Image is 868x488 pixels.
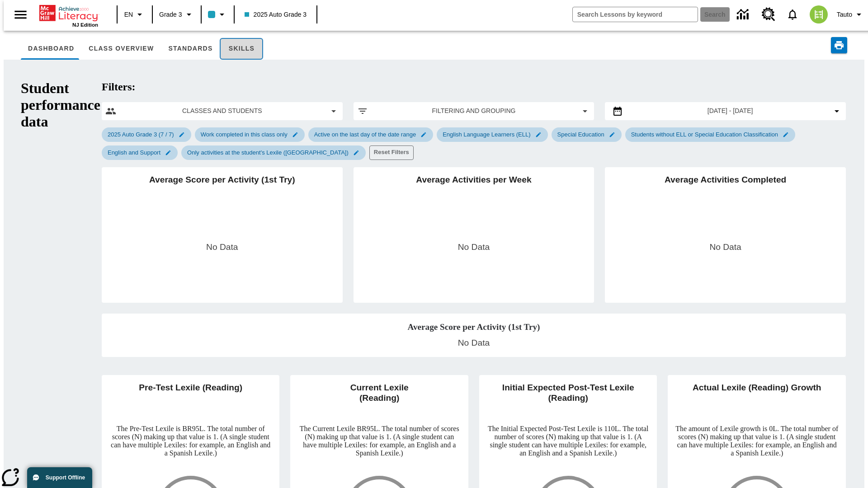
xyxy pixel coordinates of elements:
[756,2,781,27] a: Resource Center, Will open in new tab
[552,131,610,138] span: Special Education
[123,106,321,116] span: Classes and Students
[204,6,231,23] button: Class color is light blue. Change class color
[297,425,461,457] p: The Current Lexile BR95L. The total number of scores (N) making up that value is 1. (A single stu...
[486,425,650,457] p: The Initial Expected Post-Test Lexile is 110L. The total number of scores (N) making up that valu...
[458,337,490,350] p: No Data
[7,1,34,28] button: Open side menu
[361,174,587,241] h2: Average Activities per Week
[810,5,828,23] img: avatar image
[245,10,307,19] span: 2025 Auto Grade 3
[297,382,461,410] h2: Current Lexile (Reading)
[709,241,741,254] p: No Data
[120,6,149,23] button: Language: EN, Select a language
[109,174,335,241] h2: Average Score per Activity (1st Try)
[109,321,839,334] h2: Average Score per Activity (1st Try)
[781,3,804,26] a: Notifications
[609,106,842,117] button: Select the date range menu item
[552,127,622,142] div: Edit Special Education filter selected submenu item
[109,425,273,457] p: The Pre-Test Lexile is BR95L. The total number of scores (N) making up that value is 1. (A single...
[837,10,852,19] span: Tauto
[731,2,756,27] a: Data Center
[573,7,698,22] input: search field
[309,131,421,138] span: Active on the last day of the date range
[39,3,98,28] div: Home
[220,38,263,60] button: Skills
[833,6,868,23] button: Profile/Settings
[708,106,753,116] span: [DATE] - [DATE]
[437,131,536,138] span: English Language Learners (ELL)
[195,131,293,138] span: Work completed in this class only
[109,382,273,405] h2: Pre-Test Lexile (Reading)
[486,382,650,410] h2: Initial Expected Post-Test Lexile (Reading)
[195,127,305,142] div: Edit Work completed in this class only filter selected submenu item
[72,22,98,28] span: NJ Edition
[625,127,795,142] div: Edit Students without ELL or Special Education Classification filter selected submenu item
[105,106,339,117] button: Select classes and students menu item
[458,241,490,254] p: No Data
[612,174,839,241] h2: Average Activities Completed
[102,127,191,142] div: Edit 2025 Auto Grade 3 (7 / 7) filter selected submenu item
[156,6,198,23] button: Grade: Grade 3, Select a grade
[161,38,220,60] button: Standards
[831,106,842,117] svg: Collapse Date Range Filter
[375,106,573,116] span: Filtering and Grouping
[124,10,133,19] span: EN
[102,131,179,138] span: 2025 Auto Grade 3 (7 / 7)
[308,127,433,142] div: Edit Active on the last day of the date range filter selected submenu item
[675,425,839,457] p: The amount of Lexile growth is 0L. The total number of scores (N) making up that value is 1. (A s...
[437,127,547,142] div: Edit English Language Learners (ELL) filter selected submenu item
[804,3,833,26] button: Select a new avatar
[206,241,238,254] p: No Data
[21,38,81,60] button: Dashboard
[81,38,161,60] button: Class Overview
[102,149,166,156] span: English and Support
[675,382,839,405] h2: Actual Lexile (Reading) Growth
[102,81,846,93] h2: Filters:
[102,145,178,160] div: Edit English and Support filter selected submenu item
[357,106,591,117] button: Apply filters menu item
[831,37,847,53] button: Print
[626,131,783,138] span: Students without ELL or Special Education Classification
[181,145,366,160] div: Edit Only activities at the student's Lexile (Reading) filter selected submenu item
[27,467,92,488] button: Support Offline
[182,149,354,156] span: Only activities at the student's Lexile ([GEOGRAPHIC_DATA])
[46,474,85,481] span: Support Offline
[159,10,182,19] span: Grade 3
